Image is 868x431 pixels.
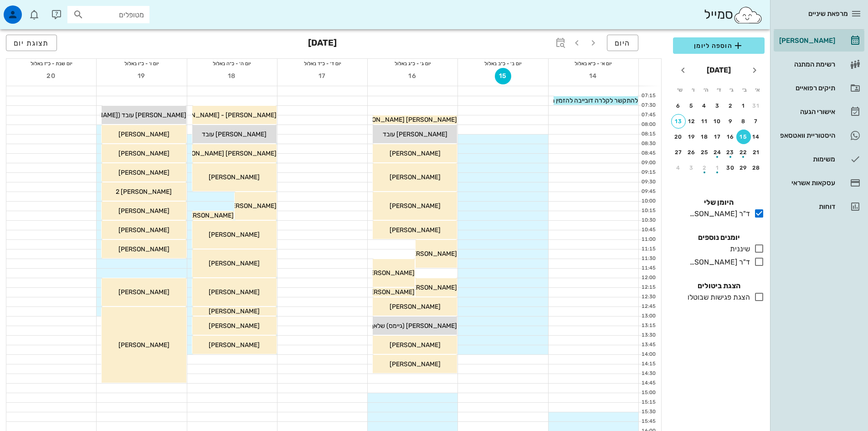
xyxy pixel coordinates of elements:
button: 17 [710,130,725,144]
div: 10:45 [639,226,657,234]
button: 25 [697,145,712,160]
div: 08:45 [639,150,657,157]
span: [PERSON_NAME] [118,207,169,215]
a: אישורי הגעה [774,101,864,123]
button: 12 [684,114,699,129]
div: 09:30 [639,178,657,186]
a: היסטוריית וואטסאפ [774,125,864,146]
div: יום ה׳ - כ״ה באלול [187,59,277,68]
div: 4 [671,165,686,171]
th: א׳ [752,82,764,98]
button: 15 [495,68,511,84]
h3: [DATE] [308,35,337,53]
div: 9 [723,118,738,125]
span: [PERSON_NAME] - [PERSON_NAME] [169,111,277,119]
span: 15 [495,72,511,80]
div: יום ו׳ - כ״ו באלול [97,59,186,68]
div: 3 [684,165,699,171]
div: 15:30 [639,408,657,416]
div: 12 [684,118,699,125]
div: 12:30 [639,293,657,301]
span: [PERSON_NAME] [118,130,169,138]
div: 15:15 [639,399,657,406]
span: [PERSON_NAME] [364,269,415,277]
div: דוחות [777,203,835,210]
span: [PERSON_NAME] [118,169,169,177]
button: 5 [684,99,699,113]
span: [PERSON_NAME] [118,341,169,349]
div: 15:00 [639,389,657,397]
button: 31 [749,99,764,113]
div: 07:45 [639,111,657,119]
div: שיננית [726,244,750,254]
button: 1 [736,99,751,113]
span: [PERSON_NAME] [209,231,260,239]
div: 5 [684,103,699,109]
span: [PERSON_NAME] [183,212,234,219]
div: ד"ר [PERSON_NAME] [686,257,750,268]
span: [PERSON_NAME] [209,307,260,315]
div: 30 [723,165,738,171]
button: 3 [684,161,699,175]
button: חודש הבא [675,62,691,78]
button: 30 [723,161,738,175]
a: משימות [774,148,864,170]
div: 26 [684,149,699,156]
div: 10:15 [639,207,657,215]
span: להתקשר לקלרה דובייבה להזמין תור [545,97,638,104]
th: ה׳ [700,82,712,98]
div: 12:45 [639,303,657,311]
div: 13:15 [639,322,657,330]
span: [PERSON_NAME] [118,226,169,234]
div: 20 [671,134,686,140]
button: 7 [749,114,764,129]
div: 13:30 [639,332,657,339]
button: היום [607,35,638,51]
div: 24 [710,149,725,156]
h4: הצגת ביטולים [673,280,765,291]
span: [PERSON_NAME] 2 [116,188,172,196]
button: 16 [405,68,421,84]
button: 26 [684,145,699,160]
div: 8 [736,118,751,125]
span: [PERSON_NAME] [390,173,441,181]
span: 20 [43,72,60,80]
div: 31 [749,103,764,109]
div: 08:30 [639,140,657,148]
div: 13 [672,118,685,125]
button: 18 [697,130,712,144]
span: [PERSON_NAME] [406,284,457,291]
button: הוספה ליומן [673,37,765,54]
button: 6 [671,99,686,113]
div: עסקאות אשראי [777,179,835,187]
div: 07:30 [639,102,657,109]
button: 2 [723,99,738,113]
span: [PERSON_NAME] [406,250,457,258]
div: 17 [710,134,725,140]
button: 4 [671,161,686,175]
div: 14 [749,134,764,140]
button: 10 [710,114,725,129]
div: תיקים רפואיים [777,84,835,92]
div: 10:30 [639,217,657,224]
button: 4 [697,99,712,113]
div: 11:15 [639,245,657,253]
span: [PERSON_NAME] [118,245,169,253]
div: 14:00 [639,351,657,358]
div: משימות [777,156,835,163]
div: 08:15 [639,130,657,138]
div: יום ג׳ - כ״ג באלול [368,59,457,68]
button: 8 [736,114,751,129]
a: תיקים רפואיים [774,77,864,99]
div: 18 [697,134,712,140]
span: תצוגת יום [14,39,49,47]
span: 14 [585,72,601,80]
th: ג׳ [726,82,738,98]
div: 12:00 [639,274,657,282]
div: 09:00 [639,159,657,167]
div: 25 [697,149,712,156]
div: 13:45 [639,341,657,349]
button: 14 [749,130,764,144]
a: דוחות [774,196,864,218]
button: 27 [671,145,686,160]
